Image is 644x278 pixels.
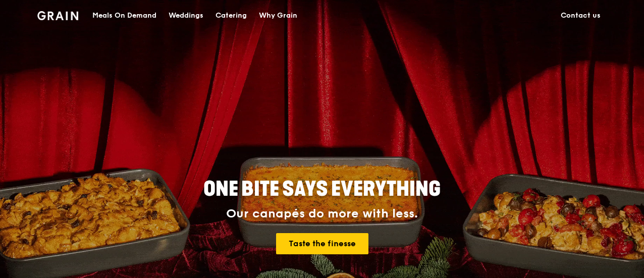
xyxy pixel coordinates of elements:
span: ONE BITE SAYS EVERYTHING [203,177,441,201]
div: Catering [216,1,247,31]
div: Weddings [169,1,203,31]
a: Weddings [163,1,209,31]
div: Our canapés do more with less. [140,207,504,221]
a: Contact us [555,1,607,31]
img: Grain [37,11,78,20]
a: Catering [209,1,253,31]
div: Why Grain [259,1,297,31]
a: Taste the finesse [276,233,368,254]
a: Why Grain [253,1,303,31]
div: Meals On Demand [92,1,156,31]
